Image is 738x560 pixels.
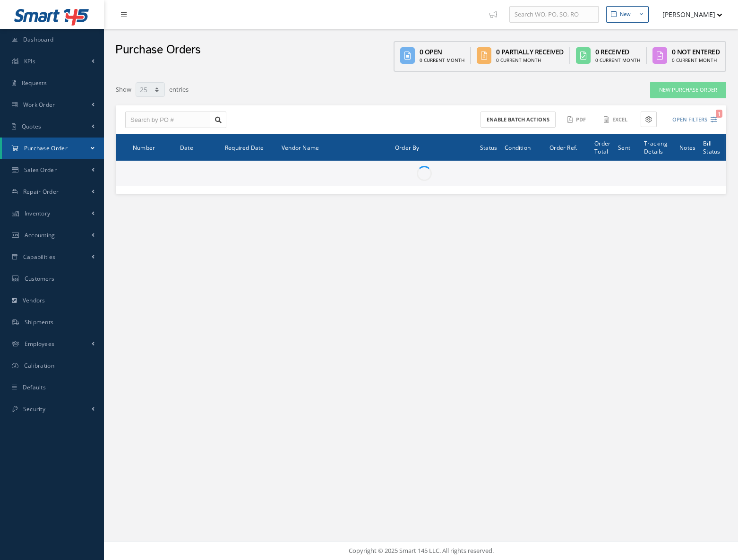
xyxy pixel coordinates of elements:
[480,143,497,152] span: Status
[672,57,720,64] div: 0 Current Month
[116,81,131,95] label: Show
[25,231,55,239] span: Accounting
[595,57,640,64] div: 0 Current Month
[180,143,193,152] span: Date
[282,143,319,152] span: Vendor Name
[22,79,47,87] span: Requests
[24,57,35,65] span: KPIs
[620,10,631,18] div: New
[115,43,201,57] h2: Purchase Orders
[23,253,56,261] span: Capabilities
[113,546,729,556] div: Copyright © 2025 Smart 145 LLC. All rights reserved.
[481,112,556,128] button: Enable batch actions
[549,143,577,152] span: Order Ref.
[599,112,634,128] button: Excel
[420,47,464,57] div: 0 Open
[125,112,210,129] input: Search by PO #
[420,57,464,64] div: 0 Current Month
[23,101,55,109] span: Work Order
[225,143,264,152] span: Required Date
[496,57,564,64] div: 0 Current Month
[24,166,57,174] span: Sales Order
[25,275,55,283] span: Customers
[24,144,68,152] span: Purchase Order
[23,35,54,43] span: Dashboard
[23,296,45,304] span: Vendors
[595,47,640,57] div: 0 Received
[679,143,695,152] span: Notes
[25,209,51,217] span: Inventory
[496,47,564,57] div: 0 Partially Received
[650,82,726,98] a: New Purchase Order
[2,138,104,159] a: Purchase Order
[169,81,189,95] label: entries
[23,188,59,196] span: Repair Order
[23,405,45,413] span: Security
[618,143,630,152] span: Sent
[644,138,668,155] span: Tracking Details
[716,110,722,118] span: 1
[664,112,717,128] button: Open Filters1
[606,6,649,23] button: New
[653,5,722,24] button: [PERSON_NAME]
[395,143,420,152] span: Order By
[563,112,592,128] button: PDF
[24,362,54,370] span: Calibration
[25,340,55,348] span: Employees
[672,47,720,57] div: 0 Not Entered
[25,318,54,326] span: Shipments
[23,383,46,391] span: Defaults
[703,138,720,155] span: Bill Status
[509,6,599,23] input: Search WO, PO, SO, RO
[594,138,610,155] span: Order Total
[505,143,531,152] span: Condition
[133,143,155,152] span: Number
[22,122,42,130] span: Quotes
